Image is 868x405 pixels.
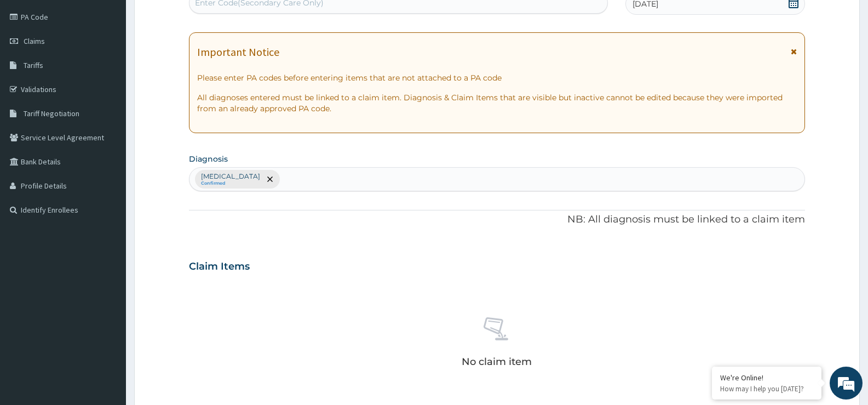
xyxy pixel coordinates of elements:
div: We're Online! [720,373,813,383]
img: d_794563401_company_1708531726252_794563401 [20,55,44,82]
h3: Claim Items [189,261,250,273]
p: All diagnoses entered must be linked to a claim item. Diagnosis & Claim Items that are visible bu... [197,92,797,114]
span: Tariffs [24,60,43,70]
p: Please enter PA codes before entering items that are not attached to a PA code [197,72,797,83]
p: How may I help you today? [720,384,813,393]
span: We're online! [64,128,151,239]
h1: Important Notice [197,46,279,58]
p: NB: All diagnosis must be linked to a claim item [189,213,805,227]
div: Chat with us now [57,61,184,76]
small: Confirmed [201,181,260,186]
p: No claim item [462,356,532,367]
label: Diagnosis [189,153,228,164]
span: remove selection option [265,174,275,184]
div: Minimize live chat window [180,5,206,32]
span: Tariff Negotiation [24,109,79,118]
span: Claims [24,36,45,46]
textarea: Type your message and hit 'Enter' [5,280,209,318]
p: [MEDICAL_DATA] [201,172,260,181]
